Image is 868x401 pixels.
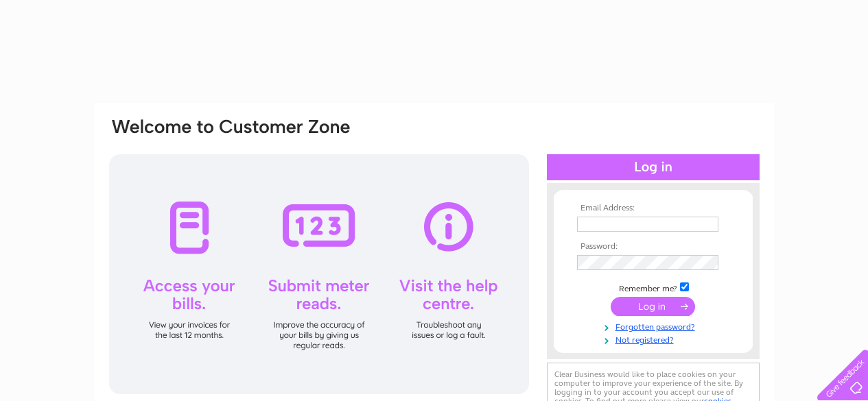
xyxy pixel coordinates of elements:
a: Forgotten password? [577,319,733,332]
a: Not registered? [577,332,733,345]
th: Email Address: [574,204,733,213]
th: Password: [574,242,733,252]
input: Submit [611,297,695,316]
td: Remember me? [574,280,733,294]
